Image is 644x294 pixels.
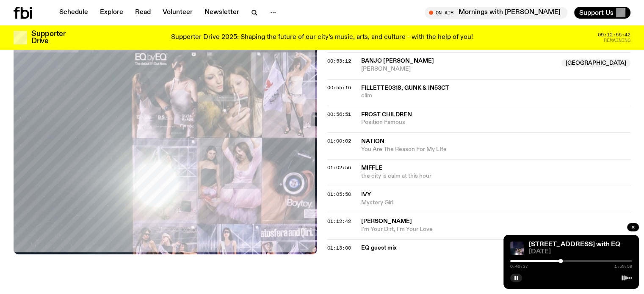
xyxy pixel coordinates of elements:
a: Schedule [54,7,93,19]
span: 0:49:37 [510,264,528,269]
span: clim [361,92,631,100]
button: Support Us [574,7,630,19]
span: Frost Children [361,112,412,118]
span: 01:13:00 [327,245,351,251]
button: On AirMornings with [PERSON_NAME] [425,7,567,19]
span: 00:56:51 [327,111,351,118]
span: 01:02:56 [327,164,351,171]
span: 1:59:58 [614,264,632,269]
span: 01:12:42 [327,218,351,225]
a: Explore [95,7,128,19]
span: Support Us [579,9,614,16]
span: Remaining [604,38,630,43]
span: Banjo [PERSON_NAME] [361,58,434,64]
button: 01:05:50 [327,192,351,197]
span: fillette0318, gunk & in53ct [361,85,449,91]
button: 01:02:56 [327,165,351,170]
span: 00:53:12 [327,58,351,64]
span: [DATE] [529,249,632,255]
span: [PERSON_NAME] [361,218,412,224]
span: I'm Your Dirt, I'm Your Love [361,225,631,234]
a: Volunteer [158,7,198,19]
a: Newsletter [199,7,244,19]
span: 00:55:16 [327,84,351,91]
a: Read [130,7,156,19]
button: 01:13:00 [327,246,351,250]
span: 09:12:55:42 [598,33,630,37]
span: miffle [361,165,382,171]
span: [PERSON_NAME] [361,65,557,73]
button: 00:53:12 [327,59,351,63]
span: You Are The Reason For My LIfe [361,146,631,154]
span: Nation [361,138,384,144]
span: Ivy [361,192,371,198]
span: [GEOGRAPHIC_DATA] [561,59,630,67]
a: [STREET_ADDRESS] with EQ [529,241,620,248]
button: 01:12:42 [327,219,351,224]
span: Position Famous [361,118,631,126]
button: 00:56:51 [327,112,351,117]
span: 01:05:50 [327,191,351,198]
p: Supporter Drive 2025: Shaping the future of our city’s music, arts, and culture - with the help o... [171,34,473,41]
button: 00:55:16 [327,85,351,90]
h3: Supporter Drive [31,30,65,45]
span: EQ guest mix [361,244,590,252]
span: the city is calm at this hour [361,172,631,180]
button: 01:00:02 [327,139,351,143]
span: Mystery Girl [361,199,631,207]
span: 01:00:02 [327,137,351,144]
